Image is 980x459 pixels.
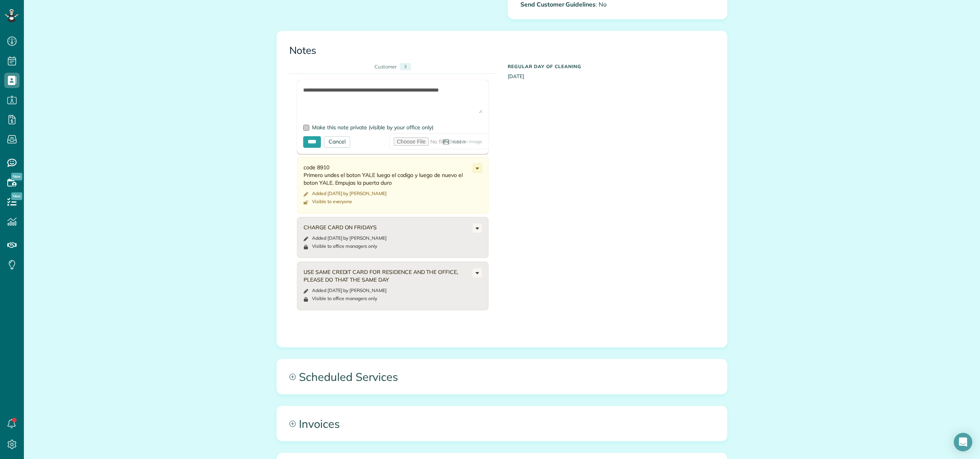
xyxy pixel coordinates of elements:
div: Visible to everyone [312,199,352,205]
div: CHARGE CARD ON FRIDAYS [304,224,473,231]
span: Make this note private (visible by your office only) [312,124,433,131]
time: Added [DATE] by [PERSON_NAME] [312,190,387,196]
div: USE SAME CREDIT CARD FOR RESIDENCE AND THE OFFICE, PLEASE DO THAT THE SAME DAY [304,268,473,284]
b: Send Customer Guidelines [520,0,596,8]
h5: Regular day of cleaning [508,64,715,69]
time: Added [DATE] by [PERSON_NAME] [312,235,387,241]
div: Cancel [324,136,350,148]
div: Open Intercom Messenger [954,433,972,451]
div: Visible to office managers only [312,295,377,302]
a: Scheduled Services [277,359,727,394]
div: 3 [400,63,411,70]
span: New [11,192,22,200]
h3: Notes [289,45,715,56]
a: Invoices [277,406,727,441]
div: code 8910 Primero undes el boton YALE luego el codigo y luego de nuevo el boton YALE. Empujas la ... [304,164,473,187]
time: Added [DATE] by [PERSON_NAME] [312,287,387,293]
div: [DATE] [502,60,720,80]
div: Customer [374,63,397,70]
span: New [11,173,22,180]
div: Visible to office managers only [312,243,377,249]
